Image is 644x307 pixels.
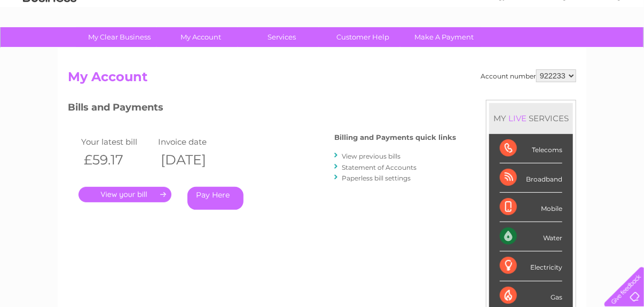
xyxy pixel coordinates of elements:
a: Customer Help [319,27,407,47]
a: Services [238,27,326,47]
a: Blog [551,45,567,53]
h2: My Account [68,69,576,90]
a: Water [456,45,476,53]
a: My Account [157,27,245,47]
a: Energy [483,45,506,53]
h4: Billing and Payments quick links [334,133,456,141]
a: Pay Here [187,187,244,210]
div: LIVE [506,113,529,123]
a: Paperless bill settings [342,174,411,182]
div: Telecoms [500,134,562,163]
a: Statement of Accounts [342,163,417,171]
div: Mobile [500,193,562,222]
div: Account number [481,69,576,82]
th: £59.17 [78,149,155,171]
div: Broadband [500,163,562,193]
a: Contact [573,45,599,53]
a: . [78,187,171,202]
img: logo.png [22,28,77,60]
a: Telecoms [513,45,545,53]
div: MY SERVICES [489,103,573,133]
td: Your latest bill [78,135,155,149]
h3: Bills and Payments [68,100,456,119]
div: Water [500,222,562,251]
th: [DATE] [155,149,232,171]
div: Clear Business is a trading name of Verastar Limited (registered in [GEOGRAPHIC_DATA] No. 3667643... [70,6,575,52]
a: Log out [609,45,634,53]
a: View previous bills [342,152,400,160]
a: Make A Payment [400,27,489,47]
a: My Clear Business [76,27,164,47]
a: 0333 014 3131 [443,5,516,19]
div: Electricity [500,251,562,281]
td: Invoice date [155,135,232,149]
